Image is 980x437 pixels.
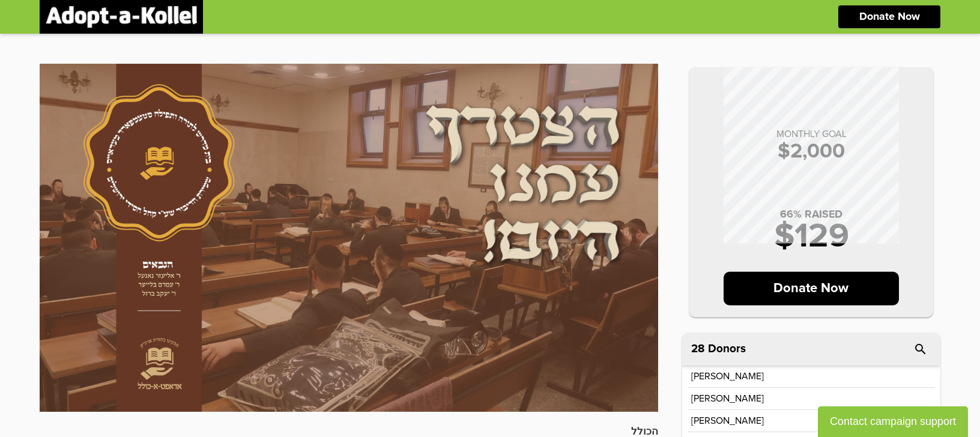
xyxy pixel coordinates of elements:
i: search [913,342,928,356]
p: Donate Now [859,11,920,22]
span: 28 [691,343,705,355]
p: MONTHLY GOAL [701,129,921,139]
p: [PERSON_NAME] [691,416,764,426]
img: a5r73GM8cT.qcHOzV2DI4.jpg [40,64,658,412]
p: [PERSON_NAME] [691,371,764,381]
button: Contact campaign support [818,406,968,437]
p: Donate Now [724,272,900,305]
p: Donors [708,343,746,355]
p: [PERSON_NAME] [691,394,764,403]
p: $ [701,141,921,162]
img: logonobg.png [46,6,197,28]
